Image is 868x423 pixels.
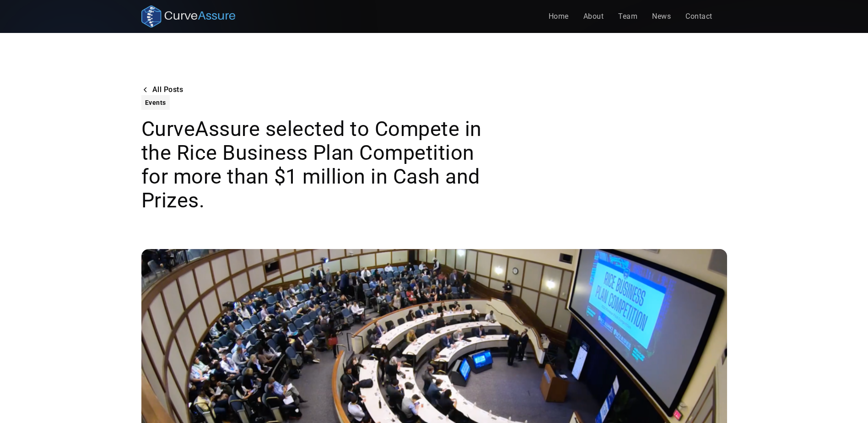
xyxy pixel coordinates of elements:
a: Contact [678,7,720,26]
a: Home [541,7,576,26]
a: All Posts [141,84,183,95]
a: News [645,7,678,26]
a: Events [141,95,170,110]
a: home [141,5,236,27]
a: About [576,7,611,26]
div: All Posts [152,86,183,93]
div: Events [145,97,166,108]
h1: CurveAssure selected to Compete in the Rice Business Plan Competition for more than $1 million in... [141,117,493,212]
a: Team [611,7,645,26]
